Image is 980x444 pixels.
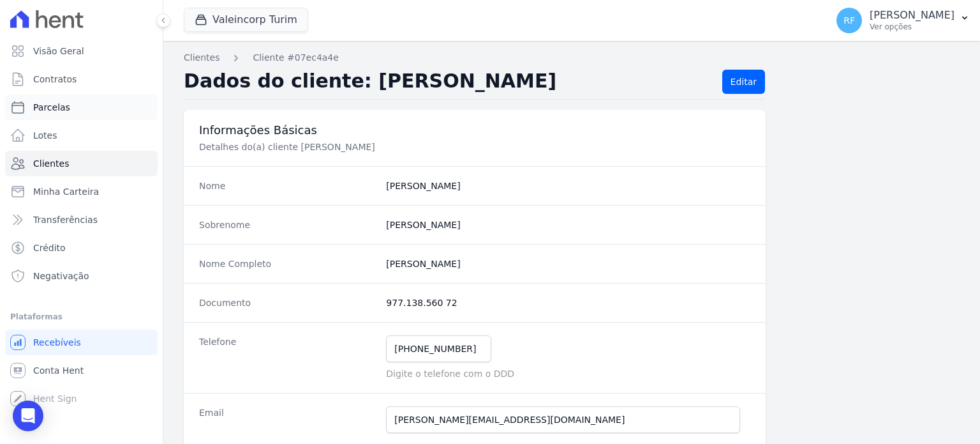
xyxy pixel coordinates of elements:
[5,263,158,289] a: Negativação
[199,296,376,309] dt: Documento
[199,123,750,138] h3: Informações Básicas
[199,141,628,153] p: Detalhes do(a) cliente [PERSON_NAME]
[13,401,43,431] div: Open Intercom Messenger
[33,45,84,57] span: Visão Geral
[722,70,765,94] a: Editar
[33,129,57,142] span: Lotes
[5,38,158,64] a: Visão Geral
[5,358,158,383] a: Conta Hent
[5,179,158,204] a: Minha Carteira
[386,296,750,309] dd: 977.138.560 72
[33,241,66,254] span: Crédito
[5,66,158,92] a: Contratos
[870,22,954,32] p: Ver opções
[5,207,158,233] a: Transferências
[33,364,84,377] span: Conta Hent
[843,16,855,25] span: RF
[5,95,158,120] a: Parcelas
[33,101,70,114] span: Parcelas
[184,51,219,65] a: Clientes
[33,185,99,198] span: Minha Carteira
[184,8,308,32] button: Valeincorp Turim
[199,218,376,231] dt: Sobrenome
[5,235,158,261] a: Crédito
[5,330,158,355] a: Recebíveis
[386,257,750,270] dd: [PERSON_NAME]
[199,180,376,192] dt: Nome
[199,335,376,380] dt: Telefone
[33,270,89,282] span: Negativação
[199,257,376,270] dt: Nome Completo
[5,123,158,148] a: Lotes
[33,213,98,226] span: Transferências
[184,70,712,94] h2: Dados do cliente: [PERSON_NAME]
[10,309,152,325] div: Plataformas
[826,3,980,38] button: RF [PERSON_NAME] Ver opções
[253,51,338,65] a: Cliente #07ec4a4e
[199,406,376,433] dt: Email
[386,367,750,380] p: Digite o telefone com o DDD
[33,157,69,170] span: Clientes
[870,9,954,22] p: [PERSON_NAME]
[33,73,77,86] span: Contratos
[33,336,81,349] span: Recebíveis
[184,51,960,65] nav: Breadcrumb
[386,218,750,231] dd: [PERSON_NAME]
[386,180,750,192] dd: [PERSON_NAME]
[5,151,158,176] a: Clientes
